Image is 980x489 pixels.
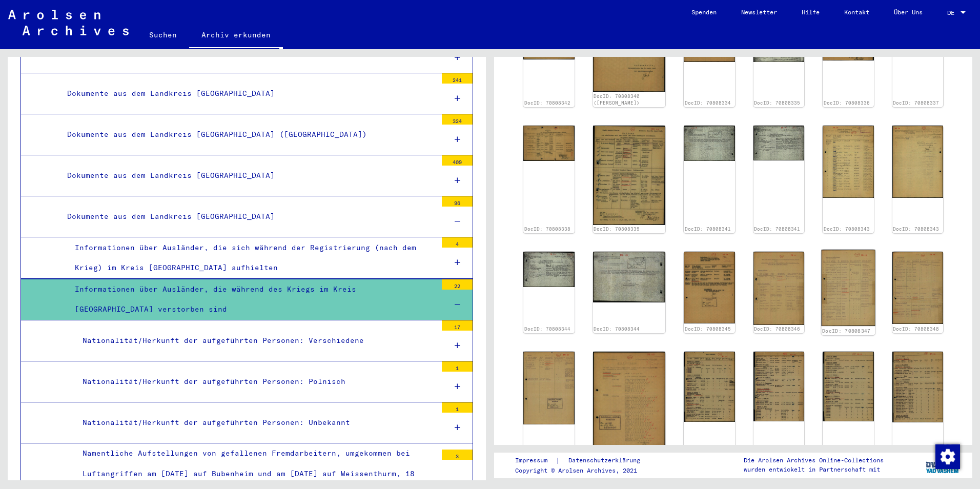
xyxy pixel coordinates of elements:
p: wurden entwickelt in Partnerschaft mit [744,465,884,474]
a: DocID: 70808341 [685,226,731,232]
a: DocID: 70808338 [524,226,570,232]
img: 001.jpg [753,252,805,324]
div: Dokumente aus dem Landkreis [GEOGRAPHIC_DATA] [59,84,437,104]
img: 001.jpg [523,252,575,287]
a: Archiv erkunden [189,23,283,49]
div: 409 [442,155,473,166]
img: 001.jpg [892,352,944,422]
a: Suchen [137,23,189,47]
img: 001.jpg [822,250,875,326]
img: 001.jpg [523,352,575,424]
div: 241 [442,73,473,84]
img: 001.jpg [684,352,735,422]
div: Informationen über Ausländer, die sich während der Registrierung (nach dem Krieg) im Kreis [GEOGR... [67,238,437,278]
div: Nationalität/Herkunft der aufgeführten Personen: Polnisch [75,372,437,392]
a: DocID: 70808347 [822,328,871,334]
div: 22 [442,279,473,290]
div: Dokumente aus dem Landkreis [GEOGRAPHIC_DATA] [59,166,437,186]
div: 17 [442,320,473,331]
img: 001.jpg [892,252,944,324]
a: DocID: 70808340 ([PERSON_NAME]) [594,93,640,106]
p: Die Arolsen Archives Online-Collections [744,456,884,465]
div: 4 [442,237,473,248]
a: DocID: 70808348 [893,326,939,332]
img: 001.jpg [593,352,666,454]
a: DocID: 70808335 [754,100,800,106]
div: 1 [442,361,473,372]
a: DocID: 70808344 [594,326,640,332]
img: yv_logo.png [924,452,962,478]
a: DocID: 70808342 [524,100,570,106]
img: 002.jpg [593,252,666,302]
img: 001.jpg [823,126,874,198]
img: 001.jpg [523,126,575,161]
img: 002.jpg [892,126,944,198]
a: Datenschutzerklärung [560,455,652,466]
div: 1 [442,402,473,413]
div: Nationalität/Herkunft der aufgeführten Personen: Unbekannt [75,413,437,433]
a: DocID: 70808345 [685,326,731,332]
div: Nationalität/Herkunft der aufgeführten Personen: Verschiedene [75,331,437,351]
a: DocID: 70808334 [685,100,731,106]
div: 96 [442,196,473,207]
a: DocID: 70808344 [524,326,570,332]
img: 001.jpg [684,126,735,160]
a: DocID: 70808343 [824,226,870,232]
a: DocID: 70808336 [824,100,870,106]
div: | [515,455,652,466]
a: Impressum [515,455,556,466]
img: 001.jpg [823,352,874,421]
a: DocID: 70808346 [754,326,800,332]
div: Dokumente aus dem Landkreis [GEOGRAPHIC_DATA] ([GEOGRAPHIC_DATA]) [59,125,437,145]
img: 001.jpg [593,126,666,225]
img: Arolsen_neg.svg [8,10,129,35]
img: 001.jpg [684,252,735,323]
a: DocID: 70808339 [594,226,640,232]
span: DE [947,9,958,16]
a: DocID: 70808343 [893,226,939,232]
img: 001.jpg [753,352,805,421]
div: Zustimmung ändern [935,444,959,468]
div: Dokumente aus dem Landkreis [GEOGRAPHIC_DATA] [59,207,437,227]
a: DocID: 70808341 [754,226,800,232]
div: Informationen über Ausländer, die während des Kriegs im Kreis [GEOGRAPHIC_DATA] verstorben sind [67,279,437,319]
img: 002.jpg [753,126,805,160]
div: 324 [442,114,473,125]
p: Copyright © Arolsen Archives, 2021 [515,466,652,475]
a: DocID: 70808337 [893,100,939,106]
div: 3 [442,450,473,460]
img: Zustimmung ändern [935,444,960,469]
